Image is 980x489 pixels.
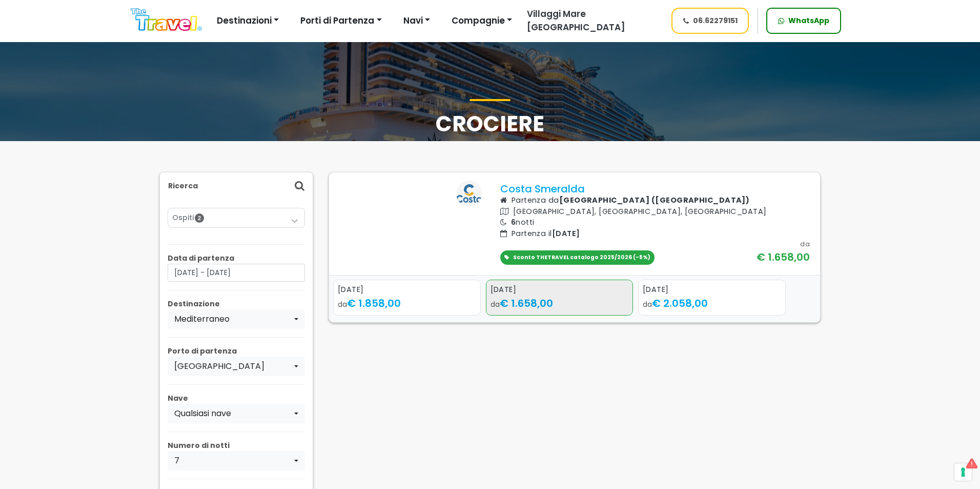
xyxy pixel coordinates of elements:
button: Qualsiasi nave [168,404,305,423]
b: [GEOGRAPHIC_DATA] ([GEOGRAPHIC_DATA]) [559,195,750,205]
div: 2 / 3 [486,280,634,318]
span: Sconto THETRAVEL catalogo 2025/2026 (-5%) [513,253,650,261]
span: WhatsApp [788,15,829,26]
span: Villaggi Mare [GEOGRAPHIC_DATA] [527,8,625,33]
span: € 1.658,00 [500,296,553,310]
button: 7 [168,451,305,471]
p: notti [500,217,810,228]
p: Ricerca [168,181,198,191]
div: [GEOGRAPHIC_DATA] [174,360,292,373]
p: Partenza il [500,228,810,240]
button: Compagnie [445,11,519,31]
button: Destinazioni [210,11,285,31]
div: da [338,296,476,311]
div: € 1.658,00 [757,249,810,265]
p: Porto di partenza [168,346,305,357]
p: Costa Smeralda [500,183,810,195]
a: [DATE] da€ 1.658,00 [486,280,634,316]
p: Partenza da [500,195,810,206]
button: Mediterraneo [168,309,305,329]
div: da [491,296,629,311]
a: [DATE] da€ 1.858,00 [333,280,481,316]
a: WhatsApp [766,8,841,34]
span: 06.62279151 [693,15,738,26]
h1: Crociere [159,99,821,137]
div: 3 / 3 [638,280,786,318]
div: [DATE] [491,284,629,296]
div: [DATE] [643,284,781,296]
div: 1 / 3 [333,280,481,318]
a: Ospiti2 [172,212,300,223]
p: Destinazione [168,299,305,309]
p: Nave [168,393,305,404]
div: Ricerca [160,172,313,200]
span: € 1.858,00 [347,296,401,310]
div: Qualsiasi nave [174,407,292,420]
img: costa logo [456,181,482,206]
span: 2 [195,213,204,223]
div: da [800,239,810,249]
p: Data di partenza [168,253,305,264]
span: € 2.058,00 [652,296,708,310]
div: 7 [174,455,292,467]
button: Navi [397,11,437,31]
a: Villaggi Mare [GEOGRAPHIC_DATA] [519,8,662,34]
div: da [643,296,781,311]
p: [GEOGRAPHIC_DATA], [GEOGRAPHIC_DATA], [GEOGRAPHIC_DATA] [500,206,810,218]
a: Costa Smeralda Partenza da[GEOGRAPHIC_DATA] ([GEOGRAPHIC_DATA]) [GEOGRAPHIC_DATA], [GEOGRAPHIC_DA... [500,183,810,265]
p: Numero di notti [168,440,305,451]
a: [DATE] da€ 2.058,00 [638,280,786,316]
span: [DATE] [552,228,580,239]
button: Napoli [168,357,305,376]
img: Logo The Travel [131,8,202,31]
div: [DATE] [338,284,476,296]
button: Porti di Partenza [294,11,388,31]
span: 6 [511,217,516,227]
a: 06.62279151 [671,8,749,34]
div: Mediterraneo [174,313,292,325]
